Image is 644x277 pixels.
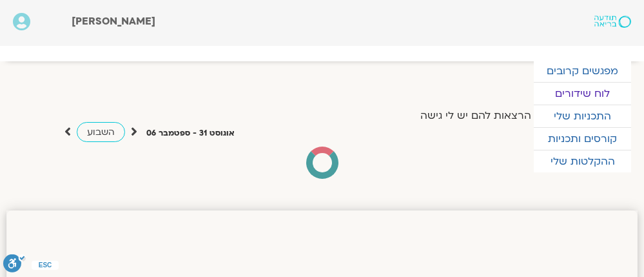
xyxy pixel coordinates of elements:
[77,122,125,142] a: השבוע
[534,128,631,150] a: קורסים ותכניות
[420,110,569,121] label: הצג רק הרצאות להם יש לי גישה
[72,14,155,28] span: [PERSON_NAME]
[534,150,631,172] a: ההקלטות שלי
[534,105,631,127] a: התכניות שלי
[146,127,235,140] p: אוגוסט 31 - ספטמבר 06
[534,83,631,105] a: לוח שידורים
[87,126,115,138] span: השבוע
[534,60,631,82] a: מפגשים קרובים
